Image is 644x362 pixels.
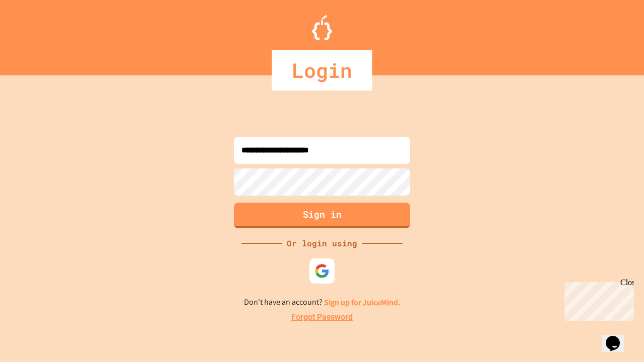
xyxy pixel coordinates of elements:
a: Forgot Password [291,311,353,323]
div: Login [272,50,372,90]
div: Chat with us now!Close [4,4,69,64]
div: Or login using [282,237,362,249]
a: Sign up for JuiceMind. [324,297,400,308]
iframe: chat widget [560,278,634,321]
iframe: chat widget [602,322,634,352]
img: google-icon.svg [314,263,330,279]
button: Sign in [234,203,410,228]
p: Don't have an account? [244,296,400,309]
img: Logo.svg [312,15,332,40]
